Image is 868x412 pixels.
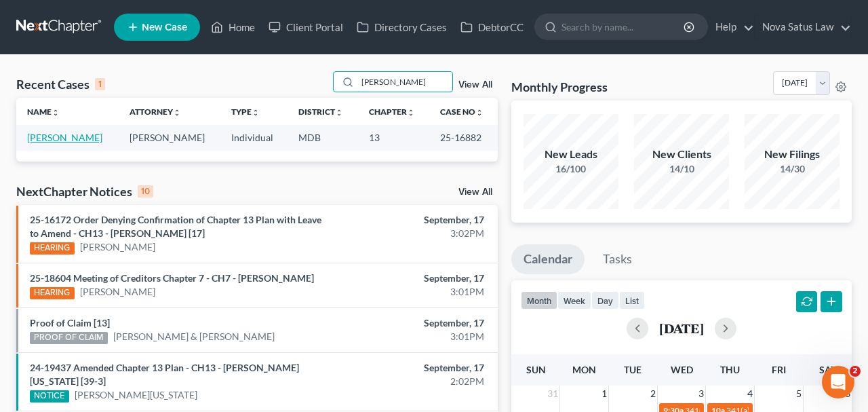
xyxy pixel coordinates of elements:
[342,285,484,299] div: 3:01PM
[659,321,704,335] h2: [DATE]
[407,109,415,117] i: unfold_more
[454,15,530,39] a: DebtorCC
[30,362,299,387] a: 24-19437 Amended Chapter 13 Plan - CH13 - [PERSON_NAME][US_STATE] [39-3]
[27,107,60,117] a: Nameunfold_more
[591,244,644,274] a: Tasks
[142,22,187,33] span: New Case
[369,107,415,117] a: Chapterunfold_more
[429,125,498,150] td: 25-16882
[342,375,484,388] div: 2:02PM
[524,162,618,176] div: 16/100
[619,291,645,310] button: list
[342,271,484,285] div: September, 17
[521,291,557,310] button: month
[526,364,546,375] span: Sun
[30,317,110,329] a: Proof of Claim [13]
[16,183,153,200] div: NextChapter Notices
[30,214,321,239] a: 25-16172 Order Denying Confirmation of Chapter 13 Plan with Leave to Amend - CH13 - [PERSON_NAME]...
[746,386,754,402] span: 4
[524,147,618,162] div: New Leads
[342,361,484,375] div: September, 17
[697,386,705,402] span: 3
[822,366,854,398] iframe: Intercom live chat
[546,386,559,402] span: 31
[772,364,786,375] span: Fri
[342,227,484,240] div: 3:02PM
[52,109,60,117] i: unfold_more
[119,125,221,150] td: [PERSON_NAME]
[204,15,262,39] a: Home
[80,240,155,254] a: [PERSON_NAME]
[80,285,155,299] a: [PERSON_NAME]
[572,364,596,375] span: Mon
[745,147,840,162] div: New Filings
[113,330,275,343] a: [PERSON_NAME] & [PERSON_NAME]
[475,109,484,117] i: unfold_more
[335,109,343,117] i: unfold_more
[220,125,288,150] td: Individual
[511,244,585,274] a: Calendar
[671,364,693,375] span: Wed
[720,364,740,375] span: Thu
[342,330,484,343] div: 3:01PM
[624,364,642,375] span: Tue
[357,72,452,92] input: Search by name...
[350,15,454,39] a: Directory Cases
[795,386,803,402] span: 5
[30,242,75,255] div: HEARING
[458,80,492,90] a: View All
[850,366,861,377] span: 2
[75,388,197,402] a: [PERSON_NAME][US_STATE]
[173,109,181,117] i: unfold_more
[511,79,608,95] h3: Monthly Progress
[600,386,608,402] span: 1
[342,316,484,330] div: September, 17
[591,291,619,310] button: day
[130,107,181,117] a: Attorneyunfold_more
[634,162,729,176] div: 14/10
[458,187,492,197] a: View All
[30,272,314,284] a: 25-18604 Meeting of Creditors Chapter 7 - CH7 - [PERSON_NAME]
[138,185,153,198] div: 10
[298,107,343,117] a: Districtunfold_more
[30,332,108,344] div: PROOF OF CLAIM
[288,125,357,150] td: MDB
[557,291,591,310] button: week
[27,132,102,143] a: [PERSON_NAME]
[819,364,836,375] span: Sat
[262,15,350,39] a: Client Portal
[755,15,851,39] a: Nova Satus Law
[252,109,260,117] i: unfold_more
[231,107,260,117] a: Typeunfold_more
[745,162,840,176] div: 14/30
[30,390,69,402] div: NOTICE
[561,14,686,39] input: Search by name...
[709,15,754,39] a: Help
[649,386,657,402] span: 2
[95,78,105,90] div: 1
[440,107,484,117] a: Case Nounfold_more
[30,287,75,299] div: HEARING
[634,147,729,162] div: New Clients
[358,125,429,150] td: 13
[342,213,484,227] div: September, 17
[16,76,105,92] div: Recent Cases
